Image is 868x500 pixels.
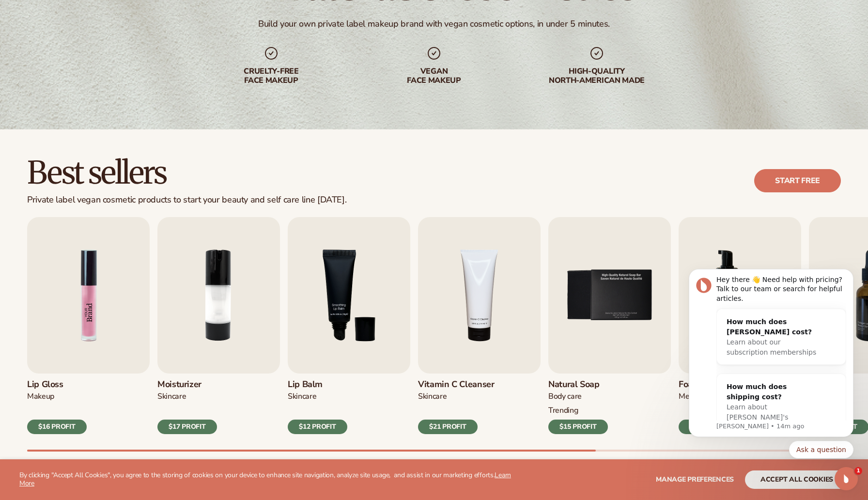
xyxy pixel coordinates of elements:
a: 2 / 9 [157,217,280,434]
a: 6 / 9 [679,217,801,434]
div: $17 PROFIT [157,420,217,434]
div: BODY Care [548,391,608,402]
h2: Best sellers [27,156,346,189]
div: $21 PROFIT [418,420,478,434]
div: $15 PROFIT [548,420,608,434]
div: Vegan face makeup [372,67,496,85]
div: High-quality North-american made [535,67,659,85]
div: Skincare [418,391,495,402]
div: $12 PROFIT [288,420,347,434]
div: Build your own private label makeup brand with vegan cosmetic options, in under 5 minutes. [258,18,610,30]
a: Start free [754,169,841,192]
iframe: Intercom live chat [835,467,858,490]
h3: Lip Balm [288,379,347,390]
img: Shopify Image 5 [27,217,150,374]
p: By clicking "Accept All Cookies", you agree to the storing of cookies on your device to enhance s... [19,471,526,488]
a: 3 / 9 [288,217,410,434]
h3: Natural Soap [548,379,608,390]
div: SKINCARE [288,391,347,402]
a: 4 / 9 [418,217,541,434]
a: 1 / 9 [27,217,150,434]
div: Cruelty-free face makeup [209,67,333,85]
h3: Lip Gloss [27,379,87,390]
iframe: Intercom notifications message [674,257,868,495]
a: 5 / 9 [548,217,671,434]
div: Private label vegan cosmetic products to start your beauty and self care line [DATE]. [27,195,346,205]
button: Manage preferences [656,470,734,489]
span: Manage preferences [656,475,734,484]
span: 1 [854,467,862,475]
a: Learn More [19,470,511,488]
h3: Vitamin C Cleanser [418,379,495,390]
div: MAKEUP [27,391,87,402]
div: SKINCARE [157,391,217,402]
div: TRENDING [548,406,608,416]
h3: Moisturizer [157,379,217,390]
div: $16 PROFIT [27,420,87,434]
